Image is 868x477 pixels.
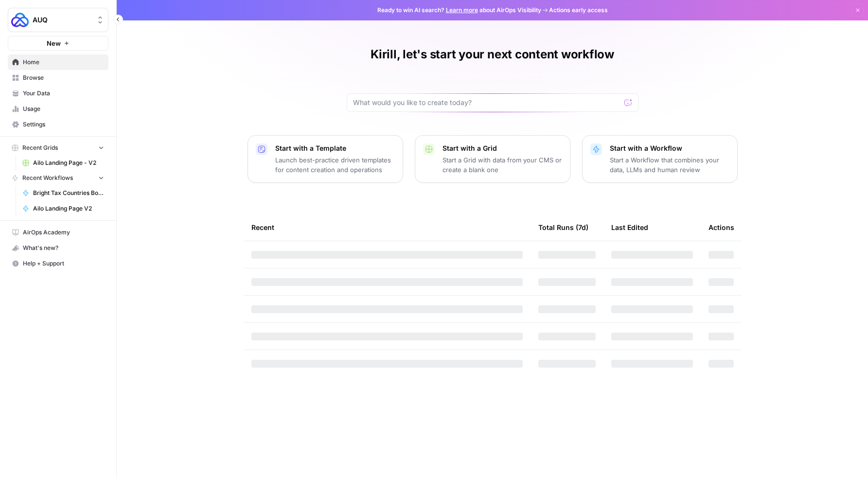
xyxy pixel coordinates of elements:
span: Usage [23,105,104,113]
button: Workspace: AUQ [8,8,108,32]
h1: Kirill, let's start your next content workflow [371,47,614,62]
div: Total Runs (7d) [538,214,588,241]
input: What would you like to create today? [353,98,620,107]
span: Your Data [23,89,104,98]
span: Ailo Landing Page V2 [33,204,104,213]
span: Browse [23,73,104,82]
button: Recent Workflows [8,171,108,185]
p: Start with a Workflow [610,143,729,153]
div: Actions [709,214,734,241]
button: Start with a TemplateLaunch best-practice driven templates for content creation and operations [248,135,403,183]
img: AUQ Logo [11,11,29,29]
a: Home [8,54,108,70]
a: Ailo Landing Page V2 [18,201,108,216]
button: What's new? [8,240,108,256]
a: Learn more [446,6,478,14]
button: Start with a WorkflowStart a Workflow that combines your data, LLMs and human review [582,135,738,183]
a: Settings [8,117,108,132]
span: Help + Support [23,259,104,268]
span: Home [23,58,104,67]
a: Browse [8,70,108,86]
span: AirOps Academy [23,228,104,237]
p: Start with a Template [275,143,395,153]
span: Bright Tax Countries Bottom Tier [33,189,104,197]
p: Start with a Grid [443,143,562,153]
a: Your Data [8,86,108,101]
button: Start with a GridStart a Grid with data from your CMS or create a blank one [415,135,570,183]
p: Start a Grid with data from your CMS or create a blank one [443,155,562,175]
a: Bright Tax Countries Bottom Tier [18,185,108,201]
a: Usage [8,101,108,117]
span: Actions early access [549,6,608,15]
div: Recent [251,214,523,241]
span: Recent Workflows [22,174,73,182]
span: AUQ [33,15,91,25]
span: Recent Grids [22,143,58,152]
span: Ready to win AI search? about AirOps Visibility [377,6,541,15]
a: AirOps Academy [8,225,108,240]
span: Settings [23,120,104,129]
button: New [8,36,108,51]
span: Ailo Landing Page - V2 [33,159,104,167]
p: Launch best-practice driven templates for content creation and operations [275,155,395,175]
div: Last Edited [611,214,648,241]
span: New [47,38,61,48]
a: Ailo Landing Page - V2 [18,155,108,171]
button: Help + Support [8,256,108,271]
button: Recent Grids [8,141,108,155]
p: Start a Workflow that combines your data, LLMs and human review [610,155,729,175]
div: What's new? [8,241,108,255]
